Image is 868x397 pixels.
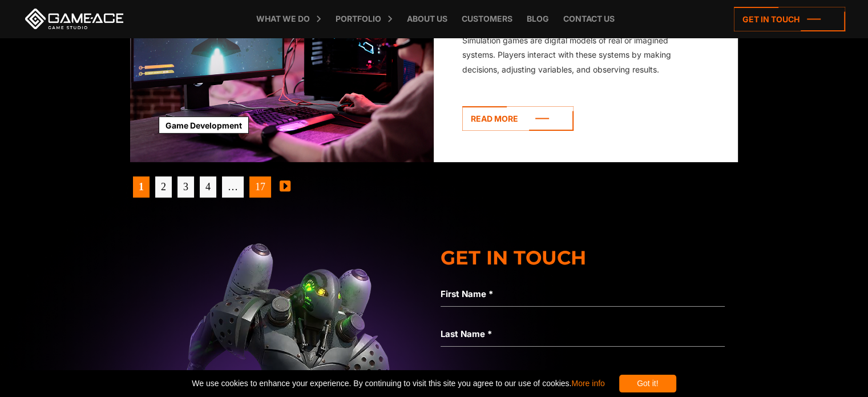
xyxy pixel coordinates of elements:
[441,327,725,341] label: Last Name *
[155,177,172,198] a: 2
[619,375,676,392] div: Got it!
[441,287,725,301] label: First Name *
[734,7,845,31] a: Get in touch
[462,33,687,77] div: Simulation games are digital models of real or imagined systems. Players interact with these syst...
[159,117,249,134] a: Game Development
[441,367,725,381] label: Company *
[200,177,216,198] a: 4
[133,177,150,198] span: 1
[462,106,574,131] a: Read more
[192,375,604,392] span: We use cookies to enhance your experience. By continuing to visit this site you agree to our use ...
[177,177,194,198] a: 3
[222,177,244,198] span: …
[571,379,604,388] a: More info
[249,177,271,198] a: 17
